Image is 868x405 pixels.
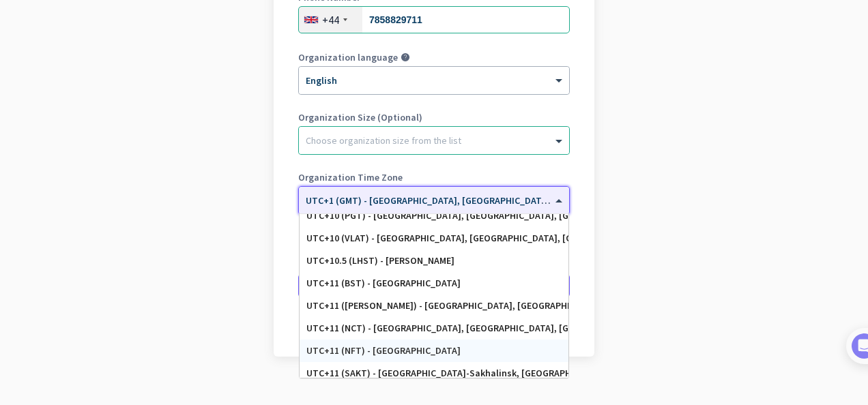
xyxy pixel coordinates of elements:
[306,300,562,312] div: UTC+11 ([PERSON_NAME]) - [GEOGRAPHIC_DATA], [GEOGRAPHIC_DATA]
[306,277,562,289] div: UTC+11 (BST) - [GEOGRAPHIC_DATA]
[298,112,570,122] label: Organization Size (Optional)
[306,345,562,357] div: UTC+11 (NFT) - [GEOGRAPHIC_DATA]
[306,210,562,222] div: UTC+10 (PGT) - [GEOGRAPHIC_DATA], [GEOGRAPHIC_DATA], [GEOGRAPHIC_DATA][PERSON_NAME], [GEOGRAPHIC_...
[306,367,562,379] div: UTC+11 (SAKT) - [GEOGRAPHIC_DATA]-Sakhalinsk, [GEOGRAPHIC_DATA], [GEOGRAPHIC_DATA], [GEOGRAPHIC_D...
[298,322,570,332] div: Go back
[322,13,339,27] div: +44
[300,214,568,378] div: Options List
[298,273,570,298] button: Create Organization
[298,52,398,62] label: Organization language
[401,52,410,62] i: help
[298,6,570,33] input: 121 234 5678
[306,322,562,334] div: UTC+11 (NCT) - [GEOGRAPHIC_DATA], [GEOGRAPHIC_DATA], [GEOGRAPHIC_DATA]
[306,255,562,267] div: UTC+10.5 (LHST) - [PERSON_NAME]
[306,232,562,244] div: UTC+10 (VLAT) - [GEOGRAPHIC_DATA], [GEOGRAPHIC_DATA], [GEOGRAPHIC_DATA], [GEOGRAPHIC_DATA]
[298,172,570,182] label: Organization Time Zone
